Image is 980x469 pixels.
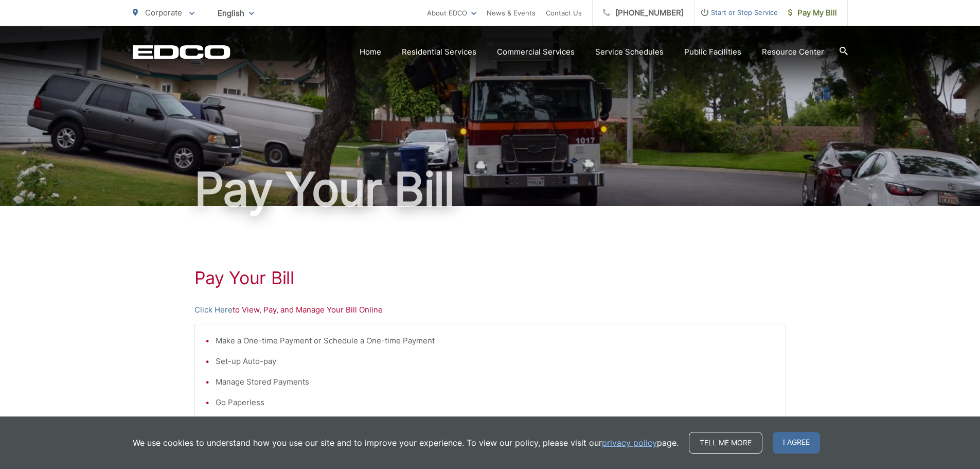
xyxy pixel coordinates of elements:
[427,7,476,19] a: About EDCO
[602,437,657,449] a: privacy policy
[497,46,575,58] a: Commercial Services
[216,396,775,409] li: Go Paperless
[133,45,230,59] a: EDCD logo. Return to the homepage.
[788,7,837,19] span: Pay My Bill
[487,7,536,19] a: News & Events
[216,335,775,347] li: Make a One-time Payment or Schedule a One-time Payment
[684,46,741,58] a: Public Facilities
[762,46,824,58] a: Resource Center
[546,7,582,19] a: Contact Us
[360,46,381,58] a: Home
[194,304,786,316] p: to View, Pay, and Manage Your Bill Online
[194,304,233,316] a: Click Here
[216,355,775,368] li: Set-up Auto-pay
[689,432,762,454] a: Tell me more
[145,8,182,18] span: Corporate
[595,46,664,58] a: Service Schedules
[133,437,679,449] p: We use cookies to understand how you use our site and to improve your experience. To view our pol...
[216,376,775,388] li: Manage Stored Payments
[402,46,476,58] a: Residential Services
[773,432,820,454] span: I agree
[133,164,848,215] h1: Pay Your Bill
[210,4,262,22] span: English
[194,268,786,288] h1: Pay Your Bill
